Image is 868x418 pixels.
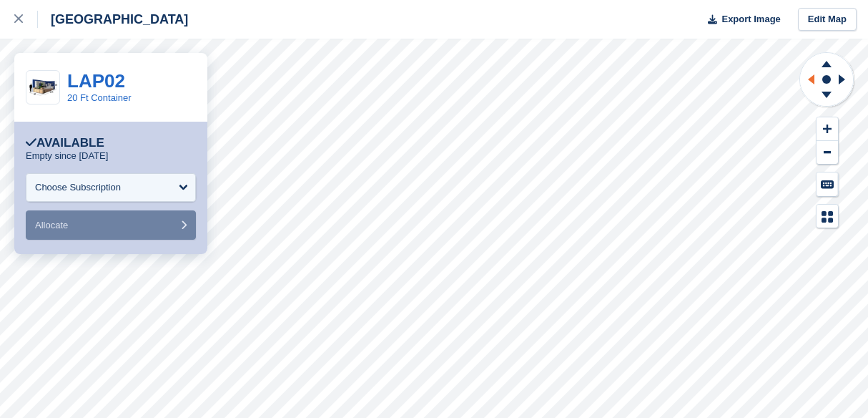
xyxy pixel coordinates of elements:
[35,180,121,195] div: Choose Subscription
[817,172,838,196] button: Keyboard Shortcuts
[26,75,59,100] img: 20-ft-container%20(32).jpg
[817,117,838,141] button: Zoom In
[817,205,838,228] button: Map Legend
[26,136,104,150] div: Available
[817,141,838,165] button: Zoom Out
[67,70,125,92] a: LAP02
[26,150,108,162] p: Empty since [DATE]
[67,92,132,103] a: 20 Ft Container
[798,8,857,31] a: Edit Map
[38,11,188,28] div: [GEOGRAPHIC_DATA]
[721,12,780,26] span: Export Image
[26,210,196,240] button: Allocate
[35,220,68,230] span: Allocate
[699,8,781,31] button: Export Image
